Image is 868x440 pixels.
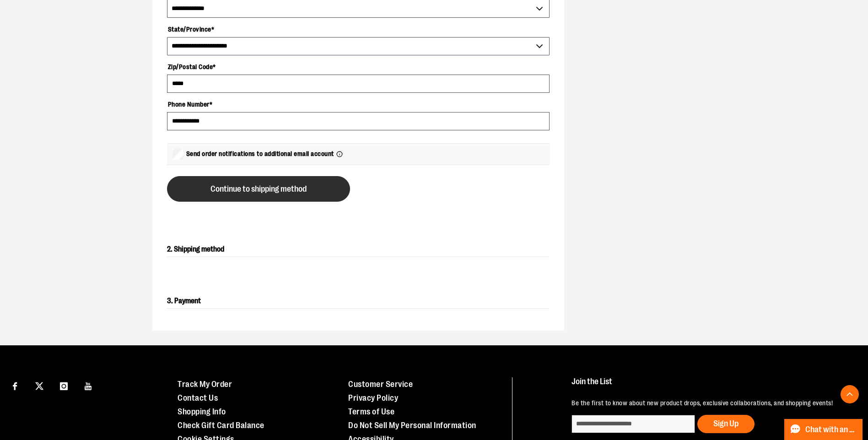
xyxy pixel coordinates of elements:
label: Zip/Postal Code * [167,59,550,75]
button: Sign Up [697,415,755,433]
a: Visit our Youtube page [81,377,97,393]
img: Twitter [35,382,43,390]
button: Chat with an Expert [784,419,863,440]
span: Sign Up [713,419,739,428]
a: Track My Order [178,380,232,389]
span: Send order notifications to additional email account [186,149,334,159]
h2: 2. Shipping method [167,242,550,257]
a: Customer Service [348,380,413,389]
span: Continue to shipping method [210,185,307,193]
label: Phone Number * [167,97,550,112]
a: Shopping Info [178,407,226,416]
h4: Join the List [571,377,847,394]
button: Back To Top [841,385,859,403]
a: Terms of Use [348,407,394,416]
p: Be the first to know about new product drops, exclusive collaborations, and shopping events! [571,399,847,408]
a: Check Gift Card Balance [178,421,264,430]
a: Do Not Sell My Personal Information [348,421,476,430]
input: enter email [571,415,695,433]
label: State/Province * [167,21,550,37]
a: Visit our Facebook page [7,377,23,393]
span: Chat with an Expert [805,425,857,434]
h2: 3. Payment [167,294,550,309]
a: Visit our X page [32,377,48,393]
a: Privacy Policy [348,393,398,402]
input: Send order notifications to additional email account [173,149,183,160]
a: Visit our Instagram page [56,377,72,393]
a: Contact Us [178,393,218,402]
button: Continue to shipping method [167,176,350,202]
